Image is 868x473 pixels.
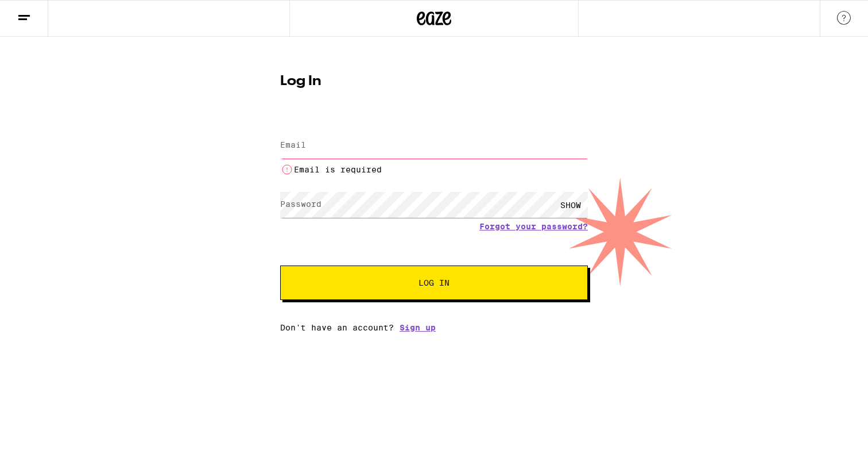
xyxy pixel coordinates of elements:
[7,8,83,17] span: Hi. Need any help?
[280,140,306,149] label: Email
[280,323,588,332] div: Don't have an account?
[418,279,449,287] span: Log In
[280,133,588,159] input: Email
[280,75,588,89] h1: Log In
[280,199,321,209] label: Password
[479,222,588,231] a: Forgot your password?
[553,192,588,218] div: SHOW
[280,266,588,300] button: Log In
[400,323,436,332] a: Sign up
[280,163,588,176] li: Email is required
